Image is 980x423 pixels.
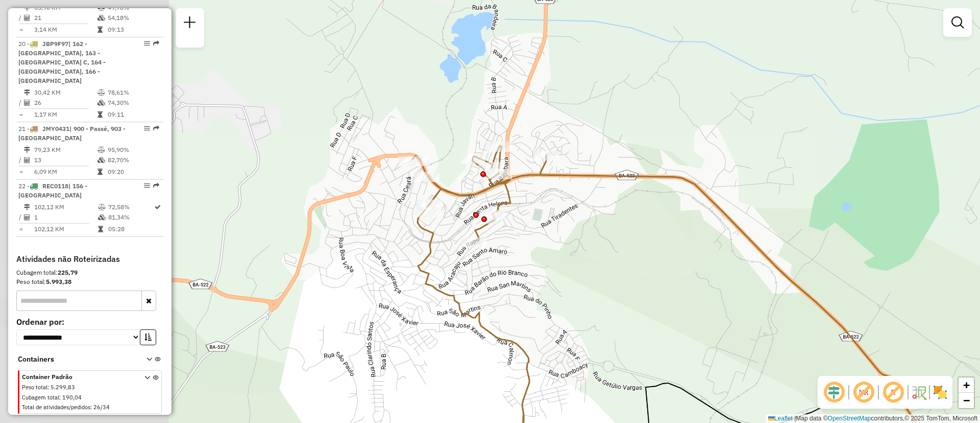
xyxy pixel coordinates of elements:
[18,212,23,222] td: /
[97,169,103,175] i: Tempo total em rota
[16,254,163,264] h4: Atividades não Roteirizadas
[97,27,103,33] i: Tempo total em rota
[16,268,163,277] div: Cubagem total:
[18,224,23,234] td: =
[107,25,159,35] td: 09:13
[34,25,97,35] td: 3,14 KM
[851,380,876,405] span: Exibir NR
[108,224,154,234] td: 05:28
[959,377,974,393] a: Zoom in
[97,90,105,96] i: % de utilização do peso
[18,98,23,108] td: /
[108,202,154,212] td: 72,58%
[98,226,103,232] i: Tempo total em rota
[24,90,30,96] i: Distância Total
[107,98,159,108] td: 74,30%
[18,125,126,142] span: 21 -
[18,155,23,165] td: /
[18,13,23,23] td: /
[47,384,49,391] span: :
[828,415,871,422] a: OpenStreetMap
[107,109,159,120] td: 09:11
[766,414,980,423] div: Map data © contributors,© 2025 TomTom, Microsoft
[107,155,159,165] td: 82,70%
[42,125,69,132] span: JMY0431
[911,384,927,400] img: Fluxo de ruas
[93,404,110,411] span: 26/34
[932,384,948,400] img: Exibir/Ocultar setores
[16,316,163,328] label: Ordenar por:
[22,384,47,391] span: Peso total
[34,155,97,165] td: 13
[46,278,71,285] strong: 5.993,38
[22,372,132,382] span: Container Padrão
[108,212,154,222] td: 81,34%
[59,394,61,401] span: :
[98,214,106,220] i: % de utilização da cubagem
[34,98,97,108] td: 26
[22,404,90,411] span: Total de atividades/pedidos
[963,394,970,407] span: −
[107,167,159,177] td: 09:20
[18,40,106,84] span: | 162 - [GEOGRAPHIC_DATA], 163 - [GEOGRAPHIC_DATA] C, 164 - [GEOGRAPHIC_DATA], 166 - [GEOGRAPHIC_...
[107,145,159,155] td: 95,90%
[97,157,105,163] i: % de utilização da cubagem
[18,125,126,142] span: | 900 - Passé, 903 - [GEOGRAPHIC_DATA]
[34,212,97,222] td: 1
[98,204,106,210] i: % de utilização do peso
[24,15,30,21] i: Total de Atividades
[18,354,133,365] span: Containers
[42,182,68,190] span: REC0118
[62,394,82,401] span: 190,04
[140,329,156,345] button: Ordem crescente
[97,15,105,21] i: % de utilização da cubagem
[34,224,97,234] td: 102,12 KM
[144,183,150,189] em: Opções
[42,40,68,48] span: JBP9F97
[22,394,59,401] span: Cubagem total
[24,147,30,153] i: Distância Total
[153,40,159,47] em: Rota exportada
[153,183,159,189] em: Rota exportada
[18,109,23,120] td: =
[963,379,970,391] span: +
[144,125,150,131] em: Opções
[34,13,97,23] td: 21
[97,100,105,106] i: % de utilização da cubagem
[959,393,974,408] a: Zoom out
[153,125,159,131] em: Rota exportada
[51,384,75,391] span: 5.299,83
[768,415,793,422] a: Leaflet
[34,202,97,212] td: 102,12 KM
[58,269,78,276] strong: 225,79
[947,12,968,33] a: Exibir filtros
[90,404,92,411] span: :
[822,380,846,405] span: Ocultar deslocamento
[24,157,30,163] i: Total de Atividades
[24,100,30,106] i: Total de Atividades
[18,25,23,35] td: =
[180,12,200,35] a: Nova sessão e pesquisa
[18,182,87,199] span: | 156 - [GEOGRAPHIC_DATA]
[34,109,97,120] td: 1,17 KM
[97,112,103,118] i: Tempo total em rota
[34,87,97,98] td: 30,42 KM
[144,40,150,47] em: Opções
[107,13,159,23] td: 54,18%
[18,167,23,177] td: =
[155,204,161,210] i: Rota otimizada
[881,380,905,405] span: Exibir rótulo
[18,40,106,84] span: 20 -
[34,145,97,155] td: 79,23 KM
[24,204,30,210] i: Distância Total
[107,87,159,98] td: 78,61%
[18,182,87,199] span: 22 -
[97,147,105,153] i: % de utilização do peso
[24,214,30,220] i: Total de Atividades
[16,277,163,286] div: Peso total:
[794,415,796,422] span: |
[34,167,97,177] td: 6,09 KM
